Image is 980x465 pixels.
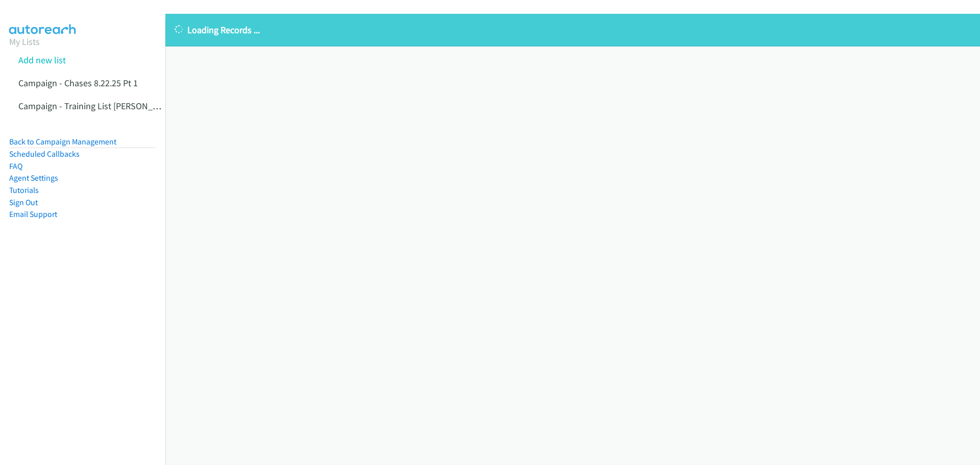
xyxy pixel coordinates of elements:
a: Add new list [18,54,66,66]
p: Loading Records ... [175,23,971,37]
a: Campaign - Chases 8.22.25 Pt 1 [18,77,138,89]
a: Scheduled Callbacks [9,149,80,159]
a: Agent Settings [9,173,58,183]
a: Email Support [9,209,57,219]
a: Sign Out [9,198,38,207]
a: FAQ [9,161,22,171]
a: My Lists [9,36,40,47]
a: Back to Campaign Management [9,137,116,146]
a: Tutorials [9,185,39,195]
a: Campaign - Training List [PERSON_NAME] [18,100,178,112]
